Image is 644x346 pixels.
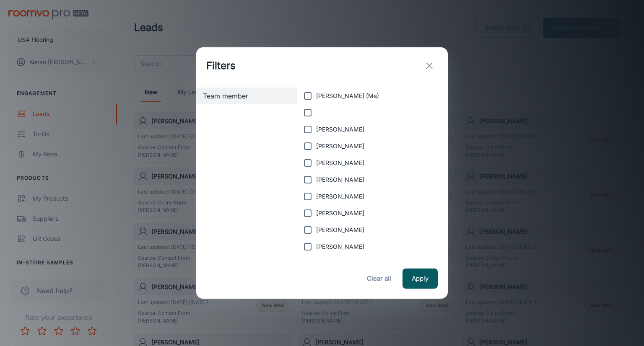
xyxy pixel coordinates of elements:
[316,175,364,184] span: [PERSON_NAME]
[316,209,364,218] span: [PERSON_NAME]
[316,225,364,235] span: [PERSON_NAME]
[316,91,379,101] span: [PERSON_NAME] (Me)
[316,142,364,151] span: [PERSON_NAME]
[316,158,364,168] span: [PERSON_NAME]
[206,58,236,73] h1: Filters
[316,192,364,201] span: [PERSON_NAME]
[203,91,290,101] span: Team member
[316,242,364,251] span: [PERSON_NAME]
[196,88,297,104] div: Team member
[362,269,396,289] button: Clear all
[402,269,438,289] button: Apply
[421,57,438,74] button: exit
[316,125,364,134] span: [PERSON_NAME]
